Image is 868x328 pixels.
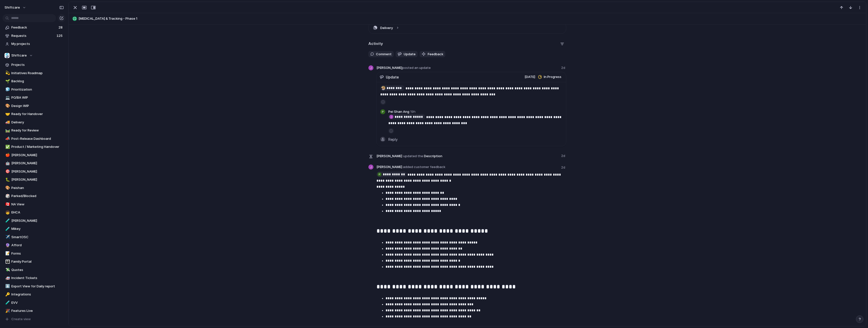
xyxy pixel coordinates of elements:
span: Backlog [11,79,64,84]
div: 🧪 [5,300,9,306]
button: 📣 [5,136,10,141]
a: 💫Initiatives Roadmap [3,69,66,77]
div: 🧊 [5,87,9,92]
a: 🐛[PERSON_NAME] [3,176,66,183]
span: Comment [376,52,392,57]
span: Forms [11,251,64,256]
button: ⬇️ [5,284,10,289]
div: 💻 [5,95,9,101]
div: 🎯 [5,169,9,174]
button: Update [396,51,418,58]
div: ⬇️ [5,283,9,289]
div: 👪 [5,259,9,265]
div: 🧒EHCA [3,209,66,216]
div: 🤝Ready for Handover [3,110,66,118]
a: 📣Post-Release Dashboard [3,135,66,143]
span: SmartOSC [11,235,64,240]
div: 🚑 [5,275,9,281]
span: Initiatives Roadmap [11,71,64,76]
span: [PERSON_NAME] [11,153,64,158]
span: [PERSON_NAME] [11,177,64,182]
a: Projects [3,61,66,69]
span: Update [386,74,399,80]
div: 🎉 [5,308,9,314]
span: Peishan [11,185,64,190]
a: 🧊Prioritization [3,86,66,93]
div: 💸 [5,267,9,273]
button: 🤝 [5,112,10,117]
span: Export View for Daily report [11,284,64,289]
span: Features Live [11,308,64,313]
button: 🎨 [5,185,10,190]
a: 🎯[PERSON_NAME] [3,168,66,175]
span: Incident Tickets [11,276,64,281]
span: [PERSON_NAME] [376,154,402,159]
a: 🎉Features Live [3,307,66,315]
div: 🔮Afford [3,241,66,249]
span: Delivery [11,120,64,125]
a: 👪Family Portal [3,258,66,265]
button: 🚑 [5,276,10,281]
button: 🛤️ [5,128,10,133]
button: ✈️ [5,235,10,240]
span: [PERSON_NAME] [376,165,445,170]
a: ⬇️Export View for Daily report [3,283,66,290]
h2: Activity [368,41,383,47]
a: ✈️SmartOSC [3,233,66,241]
span: Feedback [11,25,57,30]
button: 🧪 [5,218,10,223]
span: Product / Marketing Handover [11,144,64,149]
span: [PERSON_NAME] [376,65,431,70]
span: Afford [11,243,64,248]
span: 19h [410,109,417,114]
button: 💫 [5,71,10,76]
button: 🎨 [5,103,10,108]
div: 📝Forms [3,250,66,257]
button: shiftcare [2,4,29,12]
div: 🔑 [5,292,9,297]
span: 2d [561,65,566,70]
div: 🇨🇦NA View [3,201,66,208]
span: Family Portal [11,259,64,264]
span: added customer feedback [403,165,445,169]
div: 🇨🇦 [5,201,9,207]
button: 🧪 [5,226,10,231]
button: 🎯 [5,169,10,174]
button: 🚚 [5,120,10,125]
button: 👪 [5,259,10,264]
a: 🚚Delivery [3,119,66,126]
a: ✅Product / Marketing Handover [3,143,66,151]
span: 2d [561,152,566,158]
span: Integrations [11,292,64,297]
div: 🧒 [5,210,9,215]
a: Feedback28 [3,24,66,31]
div: ✅ [5,144,9,150]
div: 🌱Backlog [3,77,66,85]
button: 🇨🇦 [5,202,10,207]
span: Requests [11,33,55,38]
span: Description [376,152,558,159]
div: 🧪 [5,226,9,232]
button: 📝 [5,251,10,256]
div: 🌱 [5,78,9,84]
span: Reply [388,136,398,142]
a: 🚑Incident Tickets [3,274,66,282]
a: 🎨Peishan [3,184,66,192]
span: Ready for Review [11,128,64,133]
button: 🌱 [5,79,10,84]
a: 🍎[PERSON_NAME] [3,151,66,159]
button: 🔑 [5,292,10,297]
span: shiftcare [5,5,20,10]
button: 💸 [5,267,10,272]
button: 💻 [5,95,10,100]
div: 🛤️Ready for Review [3,127,66,134]
div: 🧪EVV [3,299,66,307]
span: [PERSON_NAME] [11,169,64,174]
